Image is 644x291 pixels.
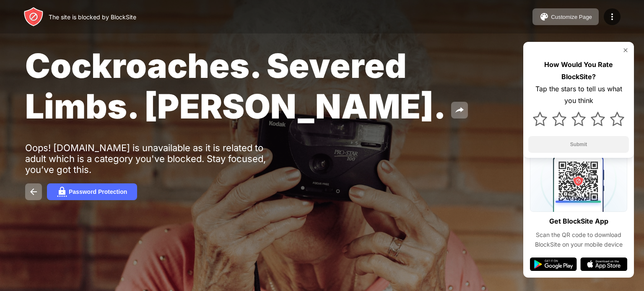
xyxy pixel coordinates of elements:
[533,112,547,126] img: star.svg
[47,183,137,200] button: Password Protection
[57,187,67,197] img: password.svg
[622,47,629,54] img: rate-us-close.svg
[610,112,624,126] img: star.svg
[552,112,566,126] img: star.svg
[25,142,284,175] div: Oops! [DOMAIN_NAME] is unavailable as it is related to adult which is a category you've blocked. ...
[530,258,577,271] img: google-play.svg
[591,112,605,126] img: star.svg
[69,188,127,195] div: Password Protection
[528,136,629,153] button: Submit
[539,12,549,22] img: pallet.svg
[528,83,629,107] div: Tap the stars to tell us what you think
[454,105,465,115] img: share.svg
[580,258,627,271] img: app-store.svg
[571,112,586,126] img: star.svg
[532,8,599,25] button: Customize Page
[551,14,592,20] div: Customize Page
[528,59,629,83] div: How Would You Rate BlockSite?
[25,45,446,126] span: Cockroaches. Severed Limbs. [PERSON_NAME].
[607,12,617,22] img: menu-icon.svg
[49,13,136,21] div: The site is blocked by BlockSite
[23,7,44,27] img: header-logo.svg
[29,187,39,197] img: back.svg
